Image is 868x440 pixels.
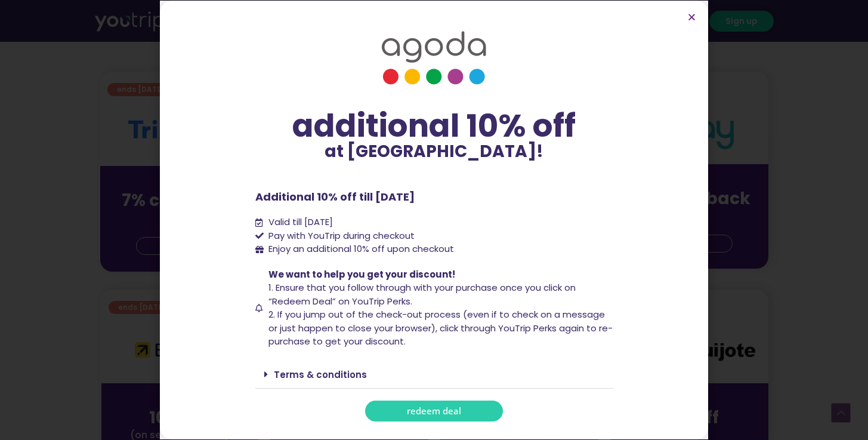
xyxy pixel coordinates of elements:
a: redeem deal [365,401,503,421]
p: at [GEOGRAPHIC_DATA]! [255,143,613,160]
span: redeem deal [407,407,461,416]
span: 1. Ensure that you follow through with your purchase once you click on “Redeem Deal” on YouTrip P... [268,281,576,307]
span: Pay with YouTrip during checkout [265,229,415,243]
p: Additional 10% off till [DATE] [255,189,613,205]
a: Terms & conditions [274,368,367,381]
span: We want to help you get your discount! [268,268,455,281]
div: additional 10% off [255,109,613,143]
span: Valid till [DATE] [265,216,333,229]
div: Terms & conditions [255,361,613,389]
span: Enjoy an additional 10% off upon checkout [268,242,454,255]
a: Close [687,13,696,21]
span: 2. If you jump out of the check-out process (even if to check on a message or just happen to clos... [268,308,613,347]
